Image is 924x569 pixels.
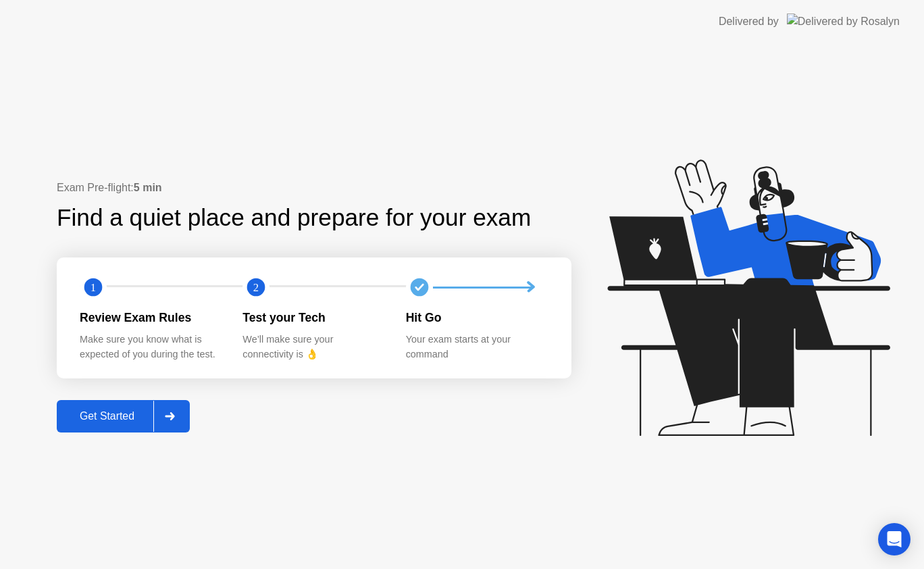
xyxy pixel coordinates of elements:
[80,332,221,362] div: Make sure you know what is expected of you during the test.
[406,332,547,362] div: Your exam starts at your command
[57,180,571,196] div: Exam Pre-flight:
[61,410,153,422] div: Get Started
[134,182,162,193] b: 5 min
[787,14,900,29] img: Delivered by Rosalyn
[57,200,533,236] div: Find a quiet place and prepare for your exam
[406,309,547,326] div: Hit Go
[242,332,384,362] div: We’ll make sure your connectivity is 👌
[91,281,96,294] text: 1
[57,400,190,432] button: Get Started
[719,14,779,30] div: Delivered by
[80,309,221,326] div: Review Exam Rules
[878,523,910,555] div: Open Intercom Messenger
[253,281,259,294] text: 2
[242,309,384,326] div: Test your Tech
